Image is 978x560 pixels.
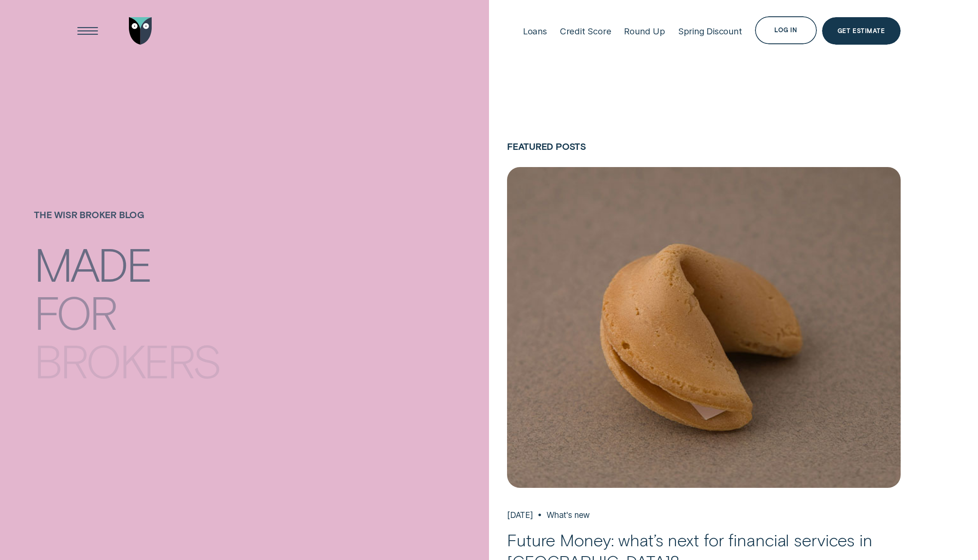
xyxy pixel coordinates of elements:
a: Get Estimate [822,17,901,45]
div: Spring Discount [678,26,742,37]
div: Featured posts [507,141,901,152]
div: for [34,290,116,333]
h4: Made for brokers [34,233,220,362]
button: Log in [755,16,817,44]
div: Credit Score [560,26,611,37]
img: Wisr [129,17,152,45]
div: Loans [523,26,547,37]
div: [DATE] [507,510,533,520]
div: brokers [34,338,220,381]
h1: The Wisr Broker Blog [34,209,220,237]
div: Made [34,242,151,285]
div: What's new [547,510,590,520]
div: Round Up [624,26,665,37]
button: Open Menu [74,17,102,45]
